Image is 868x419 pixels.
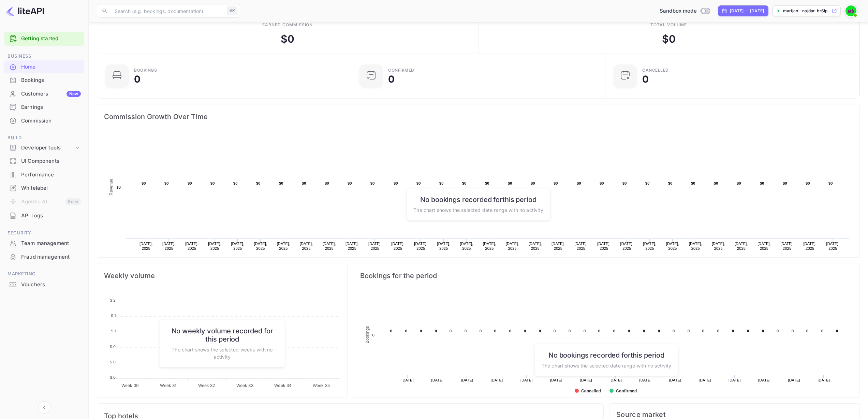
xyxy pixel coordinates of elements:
[111,313,116,318] tspan: $ 1
[21,35,81,43] a: Getting started
[325,181,329,185] text: $0
[609,378,622,382] text: [DATE]
[529,242,542,250] text: [DATE], 2025
[577,181,581,185] text: $0
[401,378,414,382] text: [DATE]
[279,181,283,185] text: $0
[826,242,840,250] text: [DATE], 2025
[4,278,84,291] div: Vouchers
[542,362,671,369] p: The chart shows the selected date range with no activity
[233,181,238,185] text: $0
[21,240,81,247] div: Team management
[413,195,543,203] h6: No bookings recorded for this period
[21,171,81,179] div: Performance
[747,329,749,333] text: 0
[439,181,444,185] text: $0
[460,242,473,250] text: [DATE], 2025
[508,181,512,185] text: $0
[109,178,114,195] text: Revenue
[480,329,482,333] text: 0
[662,31,676,47] div: $ 0
[254,242,267,250] text: [DATE], 2025
[166,327,278,343] h6: No weekly volume recorded for this period
[642,74,649,84] div: 0
[4,182,84,195] div: Whitelabel
[657,7,712,15] div: Switch to Production mode
[699,378,711,382] text: [DATE]
[413,206,543,213] p: The chart shows the selected date range with no activity
[660,7,697,15] span: Sandbox mode
[21,212,81,220] div: API Logs
[465,329,467,333] text: 0
[506,242,519,250] text: [DATE], 2025
[110,344,116,349] tspan: $ 0
[643,242,657,250] text: [DATE], 2025
[110,298,116,303] tspan: $ 2
[818,378,830,382] text: [DATE]
[639,378,651,382] text: [DATE]
[104,270,340,281] span: Weekly volume
[668,181,673,185] text: $0
[718,5,768,16] div: Click to change the date range period
[121,383,139,388] tspan: Week 30
[531,181,535,185] text: $0
[4,209,84,222] a: API Logs
[420,329,422,333] text: 0
[38,401,50,414] button: Collapse navigation
[111,4,224,18] input: Search (e.g. bookings, documentation)
[4,270,84,278] span: Marketing
[277,242,290,250] text: [DATE], 2025
[569,329,571,333] text: 0
[300,242,313,250] text: [DATE], 2025
[524,329,526,333] text: 0
[574,242,588,250] text: [DATE], 2025
[658,329,660,333] text: 0
[783,181,787,185] text: $0
[551,242,565,250] text: [DATE], 2025
[4,229,84,237] span: Security
[4,250,84,263] a: Fraud management
[520,378,533,382] text: [DATE]
[394,181,398,185] text: $0
[139,242,153,250] text: [DATE], 2025
[405,329,407,333] text: 0
[780,242,794,250] text: [DATE], 2025
[643,329,645,333] text: 0
[821,329,823,333] text: 0
[4,168,84,181] a: Performance
[758,378,770,382] text: [DATE]
[4,155,84,167] a: UI Components
[262,22,313,28] div: Earned commission
[689,242,702,250] text: [DATE], 2025
[4,182,84,194] a: Whitelabel
[450,329,452,333] text: 0
[642,68,669,72] div: CANCELLED
[370,181,375,185] text: $0
[483,242,496,250] text: [DATE], 2025
[735,242,748,250] text: [DATE], 2025
[188,181,192,185] text: $0
[21,184,81,192] div: Whitelabel
[554,181,558,185] text: $0
[688,329,690,333] text: 0
[762,329,764,333] text: 0
[431,378,443,382] text: [DATE]
[650,22,687,28] div: Total volume
[620,242,633,250] text: [DATE], 2025
[4,114,84,127] a: Commission
[581,389,601,393] text: Cancelled
[613,329,615,333] text: 0
[256,181,261,185] text: $0
[21,76,81,84] div: Bookings
[134,74,141,84] div: 0
[737,181,741,185] text: $0
[836,329,838,333] text: 0
[391,242,404,250] text: [DATE], 2025
[666,242,679,250] text: [DATE], 2025
[323,242,336,250] text: [DATE], 2025
[21,117,81,125] div: Commission
[4,74,84,86] a: Bookings
[274,383,292,388] tspan: Week 34
[491,378,503,382] text: [DATE]
[4,114,84,128] div: Commission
